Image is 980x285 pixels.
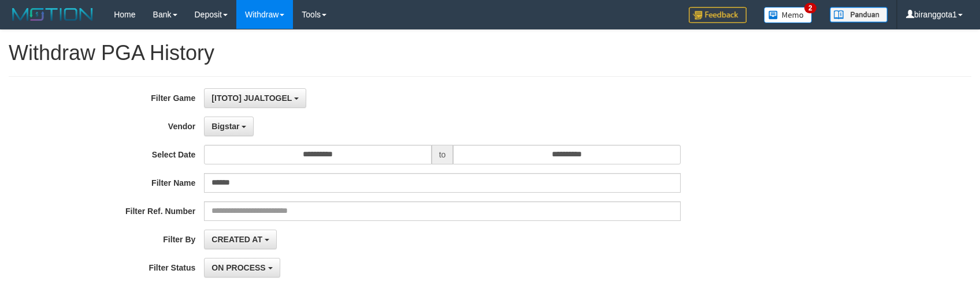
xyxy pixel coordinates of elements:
[204,117,254,136] button: Bigstar
[204,230,277,249] button: CREATED AT
[211,263,265,272] span: ON PROCESS
[211,235,262,244] span: CREATED AT
[432,145,454,164] span: to
[204,258,280,277] button: ON PROCESS
[9,42,971,65] h1: Withdraw PGA History
[764,7,812,23] img: Button%20Memo.svg
[211,122,239,131] span: Bigstar
[204,88,306,108] button: [ITOTO] JUALTOGEL
[211,93,292,103] span: [ITOTO] JUALTOGEL
[804,3,816,13] span: 2
[830,7,888,22] img: panduan.png
[9,6,96,23] img: MOTION_logo.png
[689,7,747,23] img: Feedback.jpg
